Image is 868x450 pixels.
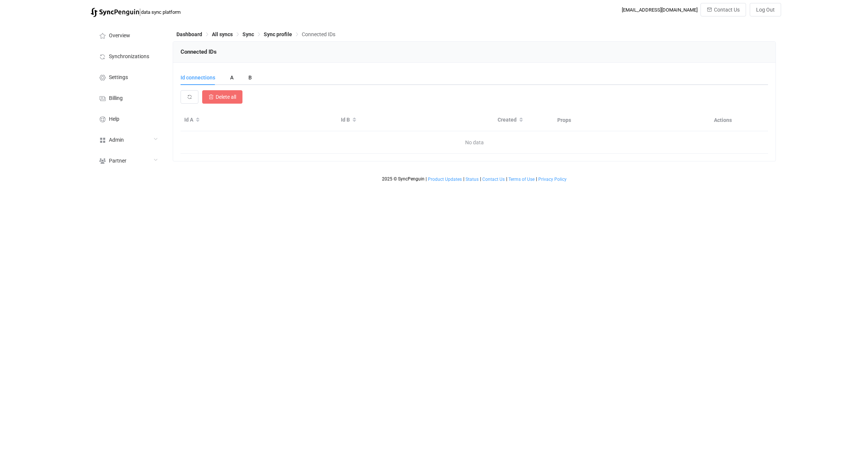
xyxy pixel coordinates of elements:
a: Synchronizations [91,45,165,66]
span: 2025 © SyncPenguin [382,176,424,182]
span: Status [466,177,479,182]
a: Status [465,177,479,182]
span: Sync [242,31,254,37]
a: Help [91,108,165,129]
span: Synchronizations [109,54,149,60]
span: Help [109,116,119,122]
a: |data sync platform [91,7,181,17]
button: Contact Us [701,3,746,16]
span: | [506,176,507,182]
a: Settings [91,66,165,87]
a: Product Updates [427,177,462,182]
img: syncpenguin.svg [91,8,139,17]
a: Contact Us [482,177,505,182]
span: Partner [109,158,126,164]
span: Dashboard [176,31,202,37]
span: | [463,176,464,182]
a: Billing [91,87,165,108]
span: Terms of Use [508,177,535,182]
span: Contact Us [714,7,740,13]
span: Billing [109,95,123,101]
span: Log Out [756,7,775,13]
div: [EMAIL_ADDRESS][DOMAIN_NAME] [622,7,698,13]
span: | [139,7,141,17]
span: Contact Us [482,177,505,182]
span: | [480,176,481,182]
button: Log Out [750,3,781,16]
span: Sync profile [264,31,292,37]
span: All syncs [212,31,233,37]
span: | [536,176,537,182]
span: Admin [109,137,124,143]
span: data sync platform [141,9,181,15]
div: Breadcrumb [176,32,335,37]
span: Connected IDs [302,31,335,37]
a: Overview [91,25,165,45]
a: Terms of Use [508,177,535,182]
span: Overview [109,33,130,39]
span: Privacy Policy [538,177,567,182]
span: Settings [109,75,128,81]
span: | [426,176,427,182]
a: Privacy Policy [538,177,567,182]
